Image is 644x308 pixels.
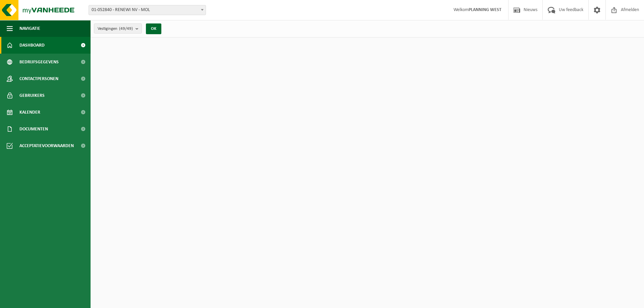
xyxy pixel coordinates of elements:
span: Dashboard [19,37,45,54]
strong: PLANNING WEST [469,7,501,12]
span: Bedrijfsgegevens [19,54,59,70]
span: Gebruikers [19,87,45,104]
count: (49/49) [119,26,133,31]
span: 01-052840 - RENEWI NV - MOL [89,5,206,15]
span: Kalender [19,104,40,121]
span: Vestigingen [98,24,133,34]
button: OK [146,23,161,34]
span: Contactpersonen [19,70,58,87]
button: Vestigingen(49/49) [94,23,142,34]
span: Acceptatievoorwaarden [19,137,74,154]
span: Documenten [19,121,48,137]
span: Navigatie [19,20,40,37]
